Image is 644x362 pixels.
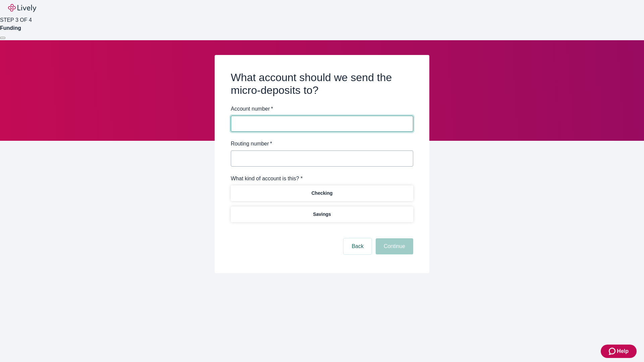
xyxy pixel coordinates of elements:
[617,347,629,355] span: Help
[601,345,637,358] button: Zendesk support iconHelp
[609,347,617,355] svg: Zendesk support icon
[231,206,413,222] button: Savings
[231,185,413,201] button: Checking
[231,71,413,97] h2: What account should we send the micro-deposits to?
[231,105,273,113] label: Account number
[231,175,303,183] label: What kind of account is this? *
[8,4,36,12] img: Lively
[231,140,272,148] label: Routing number
[311,190,332,197] p: Checking
[343,238,372,254] button: Back
[313,211,331,218] p: Savings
